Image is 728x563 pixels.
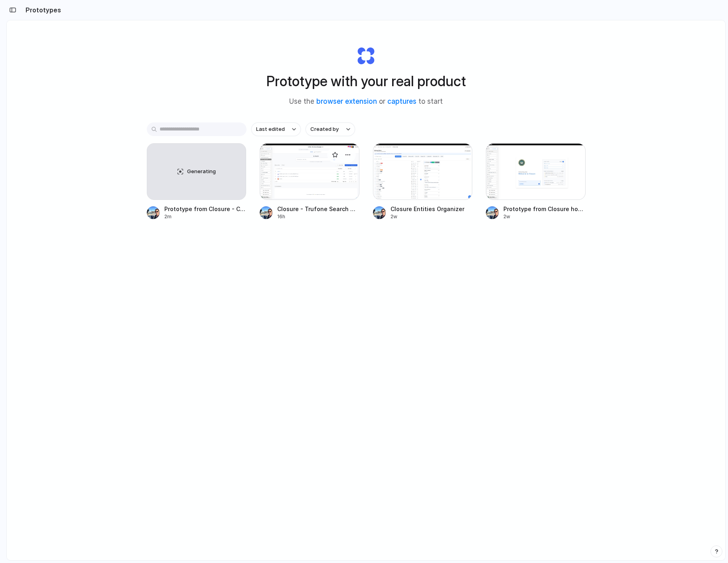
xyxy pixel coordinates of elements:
[391,205,473,213] span: Closure Entities Organizer
[306,122,355,136] button: Created by
[316,97,377,105] a: browser extension
[147,143,247,220] a: GeneratingPrototype from Closure - Case #62m
[164,213,247,220] div: 2m
[22,5,61,15] h2: Prototypes
[277,213,359,220] div: 16h
[387,97,416,105] a: captures
[164,205,247,213] span: Prototype from Closure - Case #6
[260,143,359,220] a: Closure - Trufone Search & File SelectionClosure - Trufone Search & File Selection16h
[266,71,466,92] h1: Prototype with your real product
[277,205,359,213] span: Closure - Trufone Search & File Selection
[251,122,301,136] button: Last edited
[310,125,339,133] span: Created by
[503,205,586,213] span: Prototype from Closure homepage
[486,143,586,220] a: Prototype from Closure homepagePrototype from Closure homepage2w
[503,213,586,220] div: 2w
[289,97,443,107] span: Use the or to start
[373,143,473,220] a: Closure Entities OrganizerClosure Entities Organizer2w
[187,168,216,176] span: Generating
[256,125,285,133] span: Last edited
[391,213,473,220] div: 2w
